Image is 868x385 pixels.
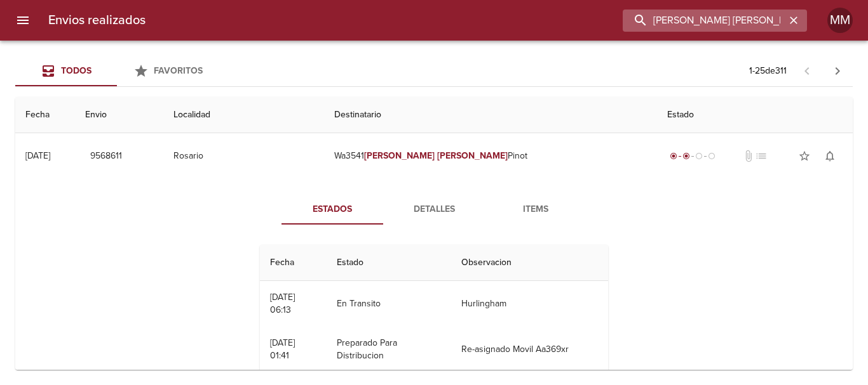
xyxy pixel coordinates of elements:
[327,327,451,372] td: Preparado Para Distribucion
[792,143,817,169] button: Agregar a favoritos
[364,150,435,161] em: [PERSON_NAME]
[451,327,607,372] td: Re-asignado Movil Aa369xr
[817,143,843,169] button: Activar notificaciones
[451,245,607,281] th: Observacion
[75,97,163,133] th: Envio
[163,97,324,133] th: Localidad
[623,10,785,32] input: buscar
[798,150,811,162] span: star_border
[270,337,295,361] div: [DATE] 01:41
[451,281,607,327] td: Hurlingham
[708,152,715,160] span: radio_button_unchecked
[742,150,755,162] span: No tiene documentos adjuntos
[289,202,376,218] span: Estados
[695,152,703,160] span: radio_button_unchecked
[827,8,853,33] div: MM
[260,245,327,281] th: Fecha
[437,150,508,161] em: [PERSON_NAME]
[270,292,295,315] div: [DATE] 06:13
[492,202,579,218] span: Items
[657,97,853,133] th: Estado
[25,150,50,161] div: [DATE]
[755,150,768,162] span: No tiene pedido asociado
[327,245,451,281] th: Estado
[324,133,657,179] td: Wa3541 Pinot
[749,65,787,77] p: 1 - 25 de 311
[8,5,38,36] button: menu
[154,65,203,76] span: Favoritos
[324,97,657,133] th: Destinatario
[61,65,92,76] span: Todos
[85,145,127,168] button: 9568611
[15,97,75,133] th: Fecha
[15,56,219,86] div: Tabs Envios
[792,64,822,77] span: Pagina anterior
[667,150,718,162] div: Despachado
[824,150,836,162] span: notifications_none
[327,281,451,327] td: En Transito
[682,152,690,160] span: radio_button_checked
[670,152,677,160] span: radio_button_checked
[48,10,146,30] h6: Envios realizados
[827,8,853,33] div: Abrir información de usuario
[822,56,853,86] span: Pagina siguiente
[391,202,477,218] span: Detalles
[281,194,587,225] div: Tabs detalle de guia
[163,133,324,179] td: Rosario
[90,148,122,164] span: 9568611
